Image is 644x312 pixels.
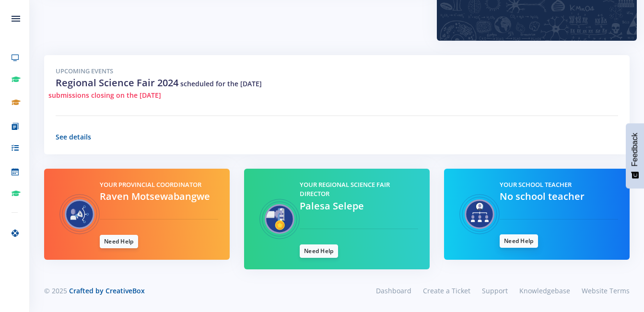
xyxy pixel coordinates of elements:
h5: Your Provincial Coordinator [100,180,218,190]
span: submissions closing on the [DATE] [48,90,161,100]
img: Provincial Coordinator [56,180,104,249]
a: Need Help [100,235,138,248]
div: © 2025 [44,286,330,296]
a: Knowledgebase [514,284,576,298]
a: Crafted by CreativeBox [69,286,145,295]
h5: Your School Teacher [500,180,618,190]
a: Dashboard [370,284,417,298]
a: Support [476,284,514,298]
span: Feedback [631,133,639,166]
button: Feedback - Show survey [626,123,644,188]
img: Regional Science Fair Director [256,180,304,258]
a: Need Help [300,244,338,258]
a: See details [56,132,91,141]
a: Create a Ticket [417,284,476,298]
img: Teacher [456,180,503,249]
a: Need Help [500,234,538,248]
span: Knowledgebase [519,286,570,295]
a: Website Terms [576,284,630,298]
h5: Your Regional Science Fair Director [300,180,418,199]
h5: Upcoming Events [56,67,618,76]
span: scheduled for the [DATE] [180,79,262,88]
span: Palesa Selepe [300,199,364,212]
span: Raven Motsewabangwe [100,190,210,203]
span: Regional Science Fair 2024 [56,76,178,89]
span: No school teacher [500,190,585,203]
